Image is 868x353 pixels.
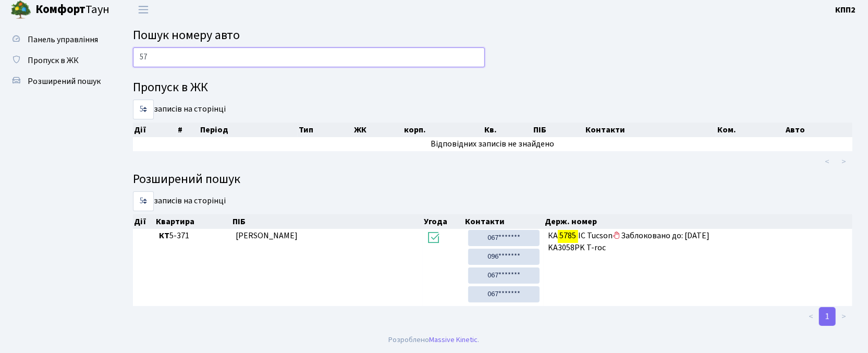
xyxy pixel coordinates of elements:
[159,230,169,241] b: КТ
[133,100,226,119] label: записів на сторінці
[133,137,852,151] td: Відповідних записів не знайдено
[298,123,353,137] th: Тип
[35,1,85,18] b: Комфорт
[133,80,852,95] h4: Пропуск в ЖК
[716,123,785,137] th: Ком.
[236,230,298,241] span: [PERSON_NAME]
[5,29,109,50] a: Панель управління
[155,214,231,229] th: Квартира
[532,123,584,137] th: ПІБ
[584,123,716,137] th: Контакти
[353,123,403,137] th: ЖК
[464,214,544,229] th: Контакти
[423,214,464,229] th: Угода
[558,228,578,243] mark: 5785
[28,76,101,87] span: Розширений пошук
[130,1,156,18] button: Переключити навігацію
[231,214,423,229] th: ПІБ
[403,123,483,137] th: корп.
[133,172,852,187] h4: Розширений пошук
[133,26,240,44] span: Пошук номеру авто
[544,214,853,229] th: Держ. номер
[819,307,836,326] a: 1
[835,4,855,16] a: КПП2
[159,230,227,242] span: 5-371
[133,214,155,229] th: Дії
[389,334,480,346] div: Розроблено .
[835,4,855,16] b: КПП2
[785,123,852,137] th: Авто
[548,230,848,254] span: КА ІС Tucson Заблоковано до: [DATE] KA3058PK T-roc
[133,123,177,137] th: Дії
[133,100,154,119] select: записів на сторінці
[5,50,109,71] a: Пропуск в ЖК
[5,71,109,92] a: Розширений пошук
[483,123,532,137] th: Кв.
[430,334,478,345] a: Massive Kinetic
[28,34,98,45] span: Панель управління
[28,55,79,66] span: Пропуск в ЖК
[133,47,485,67] input: Пошук
[35,1,109,19] span: Таун
[133,191,226,211] label: записів на сторінці
[177,123,199,137] th: #
[199,123,298,137] th: Період
[133,191,154,211] select: записів на сторінці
